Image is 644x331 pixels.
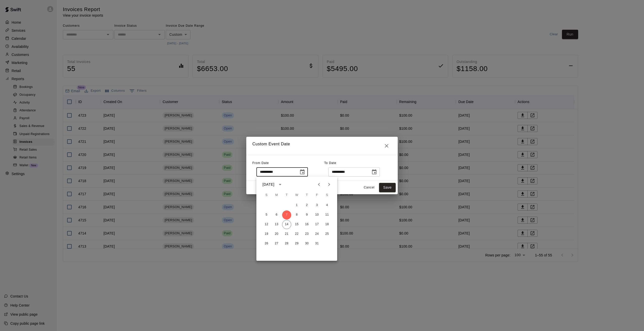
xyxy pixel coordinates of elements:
span: Thursday [302,190,311,200]
span: Tuesday [282,190,291,200]
button: 14 [282,220,291,229]
button: 6 [272,210,281,219]
span: Monday [272,190,281,200]
button: 16 [302,220,311,229]
button: 28 [282,239,291,248]
span: To Date [324,161,336,165]
span: Saturday [323,190,332,200]
h2: Custom Event Date [246,137,398,155]
button: Close [382,141,392,151]
button: 20 [272,229,281,239]
button: Save [379,183,396,192]
span: Wednesday [292,190,301,200]
button: 4 [323,201,332,210]
button: 23 [302,229,311,239]
button: 2 [302,201,311,210]
button: 13 [272,220,281,229]
button: 15 [292,220,301,229]
button: 9 [302,210,311,219]
span: Friday [312,190,321,200]
button: 27 [272,239,281,248]
button: 26 [262,239,271,248]
button: 19 [262,229,271,239]
button: 30 [302,239,311,248]
button: 5 [262,210,271,219]
button: 21 [282,229,291,239]
span: From Date [252,161,269,165]
button: 17 [312,220,321,229]
div: [DATE] [262,182,274,187]
button: 12 [262,220,271,229]
button: calendar view is open, switch to year view [276,180,284,189]
button: 29 [292,239,301,248]
button: 10 [312,210,321,219]
button: 3 [312,201,321,210]
button: 31 [312,239,321,248]
button: 8 [292,210,301,219]
button: Cancel [361,184,377,191]
span: Sunday [262,190,271,200]
button: 24 [312,229,321,239]
button: 11 [323,210,332,219]
button: 1 [292,201,301,210]
button: 18 [323,220,332,229]
button: Previous month [314,179,324,189]
button: 25 [323,229,332,239]
button: Next month [324,179,334,189]
button: 22 [292,229,301,239]
button: Choose date, selected date is Oct 14, 2025 [369,167,379,177]
button: 7 [282,210,291,219]
button: Choose date, selected date is Oct 7, 2025 [297,167,307,177]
